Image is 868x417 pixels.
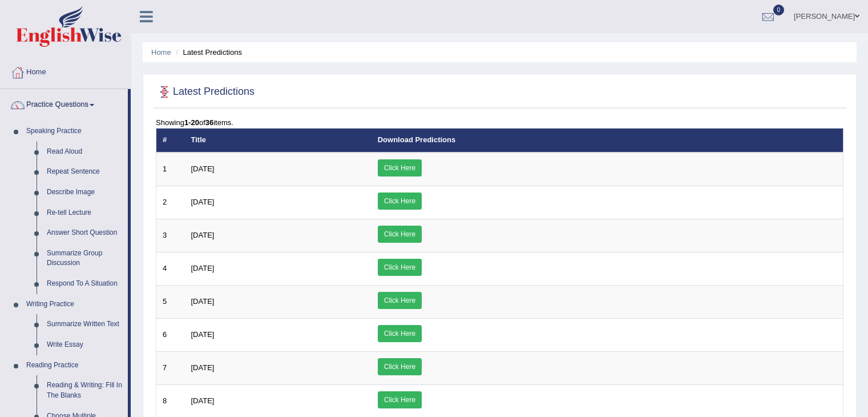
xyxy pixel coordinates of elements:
[156,252,185,285] td: 4
[191,297,215,306] span: [DATE]
[191,231,215,239] span: [DATE]
[42,314,128,335] a: Summarize Written Text
[42,223,128,243] a: Answer Short Question
[378,193,422,210] a: Click Here
[156,285,185,318] td: 5
[378,292,422,309] a: Click Here
[42,335,128,355] a: Write Essay
[185,129,372,153] th: Title
[173,47,242,58] li: Latest Predictions
[191,363,215,372] span: [DATE]
[42,274,128,294] a: Respond To A Situation
[191,165,215,173] span: [DATE]
[42,203,128,223] a: Re-tell Lecture
[42,182,128,203] a: Describe Image
[42,375,128,406] a: Reading & Writing: Fill In The Blanks
[151,48,171,57] a: Home
[378,391,422,408] a: Click Here
[191,264,215,272] span: [DATE]
[156,318,185,351] td: 6
[21,294,128,315] a: Writing Practice
[184,118,199,127] b: 1-20
[42,243,128,274] a: Summarize Group Discussion
[21,121,128,142] a: Speaking Practice
[42,162,128,182] a: Repeat Sentence
[378,159,422,177] a: Click Here
[156,117,843,128] div: Showing of items.
[156,186,185,219] td: 2
[156,351,185,384] td: 7
[1,89,128,118] a: Practice Questions
[378,259,422,276] a: Click Here
[156,219,185,252] td: 3
[191,330,215,339] span: [DATE]
[1,57,131,85] a: Home
[372,129,843,153] th: Download Predictions
[191,198,215,206] span: [DATE]
[378,358,422,375] a: Click Here
[191,396,215,405] span: [DATE]
[773,5,785,15] span: 0
[378,325,422,342] a: Click Here
[156,83,255,101] h2: Latest Predictions
[156,153,185,186] td: 1
[156,129,185,153] th: #
[21,355,128,376] a: Reading Practice
[378,226,422,243] a: Click Here
[205,118,213,127] b: 36
[42,142,128,162] a: Read Aloud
